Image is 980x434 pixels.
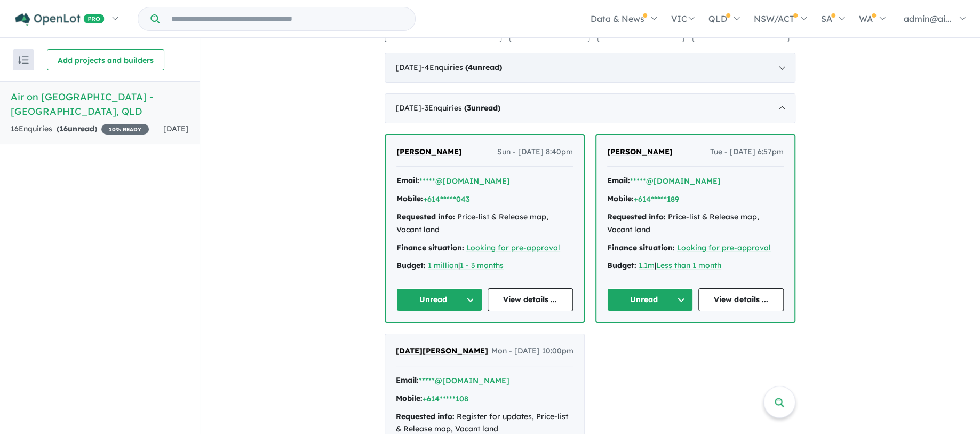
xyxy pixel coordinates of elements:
span: Mon - [DATE] 10:00pm [491,345,573,358]
span: [DATE] [163,124,189,133]
a: [PERSON_NAME] [607,146,673,159]
span: 10 % READY [101,124,149,135]
strong: Finance situation: [396,243,464,252]
a: 1.1m [639,261,655,270]
strong: Budget: [607,261,636,270]
span: 16 [59,124,68,133]
strong: Mobile: [607,194,634,203]
strong: Finance situation: [607,243,675,252]
span: [DATE][PERSON_NAME] [396,346,488,356]
strong: Email: [607,176,630,185]
div: Price-list & Release map, Vacant land [607,211,784,236]
div: [DATE] [385,53,795,83]
div: [DATE] [385,93,795,123]
a: 1 million [428,261,458,270]
strong: Requested info: [396,412,455,421]
a: View details ... [488,288,573,311]
a: 1 - 3 months [460,261,504,270]
a: Looking for pre-approval [677,243,771,252]
div: Price-list & Release map, Vacant land [396,211,573,236]
strong: Budget: [396,261,426,270]
span: [PERSON_NAME] [396,147,462,156]
h5: Air on [GEOGRAPHIC_DATA] - [GEOGRAPHIC_DATA] , QLD [11,90,189,119]
button: Unread [396,288,482,311]
div: | [607,259,784,272]
span: - 3 Enquir ies [421,103,500,113]
strong: Requested info: [607,212,666,222]
strong: ( unread) [465,62,502,72]
img: Openlot PRO Logo White [15,13,105,26]
span: Tue - [DATE] 6:57pm [710,146,784,159]
strong: Requested info: [396,212,455,222]
a: Looking for pre-approval [466,243,560,252]
span: - 4 Enquir ies [421,62,502,72]
span: [PERSON_NAME] [607,147,673,156]
div: | [396,259,573,272]
strong: ( unread) [57,124,97,133]
button: Unread [607,288,693,311]
a: [DATE][PERSON_NAME] [396,345,488,358]
strong: Email: [396,375,419,385]
button: Add projects and builders [47,49,164,70]
input: Try estate name, suburb, builder or developer [162,7,413,30]
strong: Mobile: [396,194,423,203]
span: admin@ai... [904,13,952,24]
a: Less than 1 month [656,261,721,270]
span: 4 [468,62,473,72]
a: [PERSON_NAME] [396,146,462,159]
strong: Mobile: [396,393,423,403]
strong: ( unread) [464,103,500,113]
span: Sun - [DATE] 8:40pm [497,146,573,159]
div: 16 Enquir ies [11,123,149,136]
img: sort.svg [18,56,29,64]
strong: Email: [396,176,419,185]
a: View details ... [698,288,784,311]
span: 3 [467,103,471,113]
